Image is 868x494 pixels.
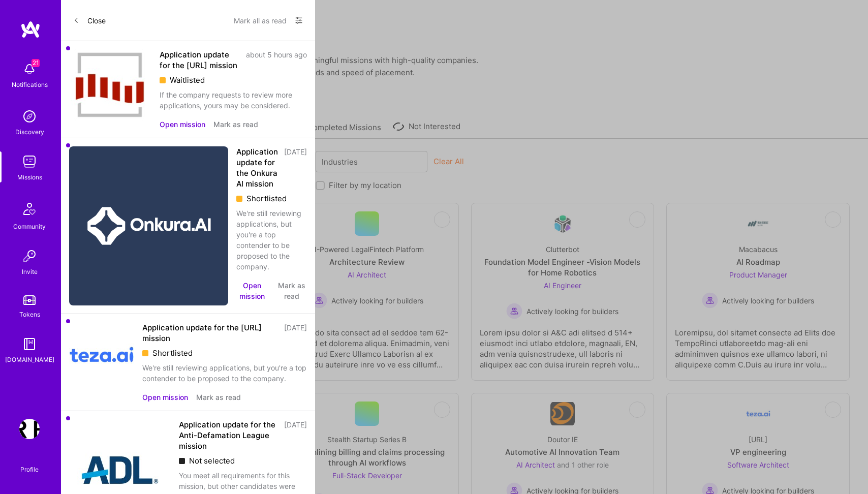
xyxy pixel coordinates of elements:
[19,246,40,266] img: Invite
[22,266,38,277] div: Invite
[160,75,307,85] div: Waitlisted
[142,362,307,384] div: We're still reviewing applications, but you're a top contender to be proposed to the company.
[20,464,39,474] div: Profile
[142,322,278,344] div: Application update for the [URL] mission
[19,334,40,354] img: guide book
[179,419,278,451] div: Application update for the Anti-Defamation League mission
[5,354,54,365] div: [DOMAIN_NAME]
[179,455,307,466] div: Not selected
[20,20,41,39] img: logo
[284,419,307,451] div: [DATE]
[23,295,36,305] img: tokens
[32,59,40,67] span: 21
[160,119,205,130] button: Open mission
[69,49,151,121] img: Company Logo
[246,49,307,71] div: about 5 hours ago
[69,322,134,387] img: Company Logo
[17,453,42,474] a: Profile
[17,197,42,221] img: Community
[69,146,228,305] img: Company Logo
[12,79,48,90] div: Notifications
[160,89,307,111] div: If the company requests to review more applications, yours may be considered.
[142,392,188,403] button: Open mission
[73,12,106,28] button: Close
[15,127,44,137] div: Discovery
[19,106,40,127] img: discovery
[17,419,42,439] a: Terr.ai: Building an Innovative Real Estate Platform
[284,146,307,189] div: [DATE]
[196,392,241,403] button: Mark as read
[19,309,40,320] div: Tokens
[213,119,258,130] button: Mark as read
[19,151,40,172] img: teamwork
[234,12,287,28] button: Mark all as read
[284,322,307,344] div: [DATE]
[236,208,307,272] div: We're still reviewing applications, but you're a top contender to be proposed to the company.
[160,49,240,71] div: Application update for the [URL] mission
[236,280,268,301] button: Open mission
[276,280,307,301] button: Mark as read
[142,348,307,358] div: Shortlisted
[236,146,278,189] div: Application update for the Onkura AI mission
[236,193,307,204] div: Shortlisted
[19,419,40,439] img: Terr.ai: Building an Innovative Real Estate Platform
[19,59,40,79] img: bell
[13,221,46,232] div: Community
[17,172,42,182] div: Missions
